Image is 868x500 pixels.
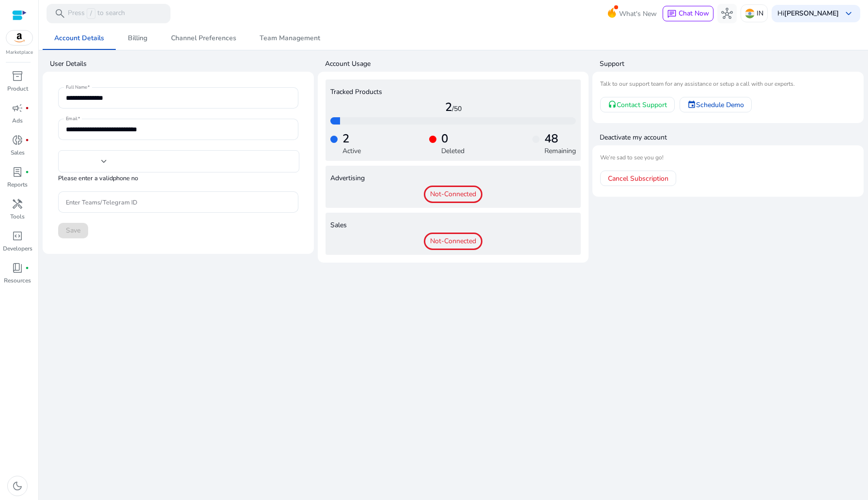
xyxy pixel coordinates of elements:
[663,6,713,21] button: chatChat Now
[608,100,617,109] mat-icon: headset
[12,70,23,82] span: inventory_2
[25,170,29,174] span: fiber_manual_record
[260,35,320,42] span: Team Management
[544,146,576,156] p: Remaining
[7,180,28,189] p: Reports
[171,35,236,42] span: Channel Preferences
[608,173,668,184] span: Cancel Subscription
[441,132,465,146] h4: 0
[452,104,462,113] span: /50
[687,100,696,109] mat-icon: event
[12,134,23,146] span: donut_small
[12,230,23,242] span: code_blocks
[4,276,31,285] p: Resources
[745,9,755,18] img: in.svg
[777,10,839,17] p: Hi
[600,79,856,89] mat-card-subtitle: Talk to our support team for any assistance or setup a call with our experts.
[424,186,482,203] span: Not-Connected
[11,148,25,157] p: Sales
[25,106,29,110] span: fiber_manual_record
[7,84,28,93] p: Product
[12,262,23,274] span: book_4
[6,31,32,45] img: amazon.svg
[330,221,576,230] h4: Sales
[128,35,147,42] span: Billing
[12,102,23,114] span: campaign
[66,84,87,91] mat-label: Full Name
[58,174,138,183] mat-hint: Please enter a valid phone no
[600,133,864,142] h4: Deactivate my account
[68,8,125,19] p: Press to search
[696,100,744,110] span: Schedule Demo
[667,9,677,19] span: chat
[54,8,66,19] span: search
[330,100,576,114] h4: 2
[679,9,709,18] span: Chat Now
[54,35,104,42] span: Account Details
[325,59,589,69] h4: Account Usage
[424,233,482,250] span: Not-Connected
[12,198,23,210] span: handyman
[843,8,854,19] span: keyboard_arrow_down
[721,8,733,19] span: hub
[330,88,576,96] h4: Tracked Products
[6,49,33,56] p: Marketplace
[717,4,737,23] button: hub
[619,5,657,22] span: What's New
[66,116,77,123] mat-label: Email
[12,480,23,492] span: dark_mode
[757,5,763,22] p: IN
[342,132,361,146] h4: 2
[330,174,576,183] h4: Advertising
[25,138,29,142] span: fiber_manual_record
[50,59,314,69] h4: User Details
[617,100,667,110] span: Contact Support
[87,8,95,19] span: /
[600,97,675,112] a: Contact Support
[544,132,576,146] h4: 48
[342,146,361,156] p: Active
[25,266,29,270] span: fiber_manual_record
[600,153,856,162] mat-card-subtitle: We’re sad to see you go!
[12,166,23,178] span: lab_profile
[600,59,864,69] h4: Support
[12,116,23,125] p: Ads
[600,171,676,186] a: Cancel Subscription
[441,146,465,156] p: Deleted
[3,244,32,253] p: Developers
[784,9,839,18] b: [PERSON_NAME]
[10,212,25,221] p: Tools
